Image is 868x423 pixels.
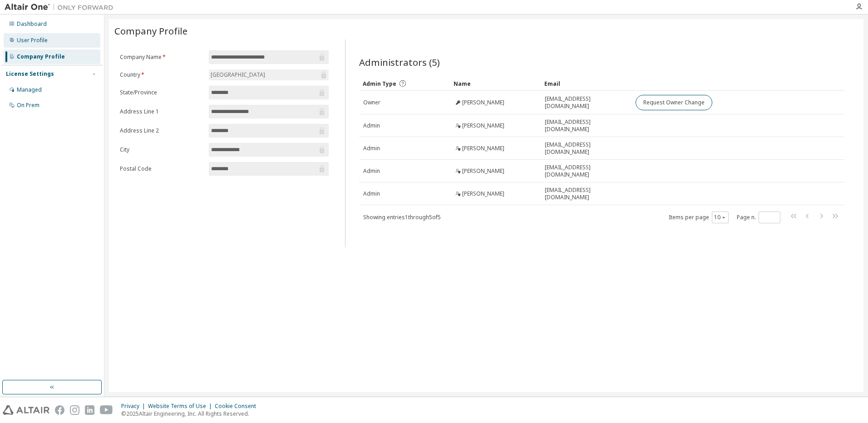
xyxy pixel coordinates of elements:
span: [PERSON_NAME] [462,145,504,152]
div: [GEOGRAPHIC_DATA] [209,69,329,80]
button: Request Owner Change [636,95,712,110]
span: Administrators (5) [359,56,440,69]
div: On Prem [17,102,39,109]
span: [EMAIL_ADDRESS][DOMAIN_NAME] [545,187,627,201]
div: Managed [17,86,42,93]
label: Address Line 1 [120,108,203,115]
span: Admin [363,145,380,152]
span: [EMAIL_ADDRESS][DOMAIN_NAME] [545,118,627,133]
div: Email [544,76,628,91]
span: Admin [363,122,380,129]
span: Admin Type [363,80,396,88]
span: Page n. [737,211,780,223]
img: linkedin.svg [85,405,94,415]
label: Company Name [120,54,203,61]
div: Website Terms of Use [148,403,215,410]
button: 10 [714,214,726,221]
div: Dashboard [17,20,47,28]
span: [PERSON_NAME] [462,99,504,106]
span: [EMAIL_ADDRESS][DOMAIN_NAME] [545,164,627,178]
div: License Settings [6,70,54,78]
img: youtube.svg [100,405,113,415]
label: Postal Code [120,165,203,172]
img: instagram.svg [70,405,79,415]
span: [EMAIL_ADDRESS][DOMAIN_NAME] [545,141,627,156]
span: Items per page [669,211,729,223]
label: City [120,146,203,153]
span: [PERSON_NAME] [462,190,504,197]
label: Country [120,71,203,79]
div: Cookie Consent [215,403,261,410]
span: [PERSON_NAME] [462,167,504,175]
label: State/Province [120,89,203,96]
div: User Profile [17,37,48,44]
label: Address Line 2 [120,127,203,134]
div: Company Profile [17,53,65,60]
div: Privacy [121,403,148,410]
span: [EMAIL_ADDRESS][DOMAIN_NAME] [545,95,627,110]
img: altair_logo.svg [3,405,49,415]
span: [PERSON_NAME] [462,122,504,129]
span: Showing entries 1 through 5 of 5 [363,213,441,221]
span: Owner [363,99,380,106]
div: [GEOGRAPHIC_DATA] [209,70,266,80]
span: Admin [363,167,380,175]
span: Admin [363,190,380,197]
img: Altair One [5,3,118,12]
span: Company Profile [114,25,187,37]
div: Name [454,76,537,91]
img: facebook.svg [55,405,64,415]
p: © 2025 Altair Engineering, Inc. All Rights Reserved. [121,410,261,418]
